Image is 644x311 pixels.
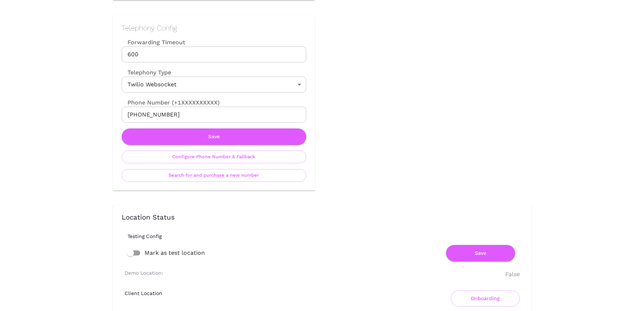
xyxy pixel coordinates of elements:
[125,270,163,276] h6: Demo Location:
[122,214,523,222] h3: Location Status
[122,169,306,182] button: Search for and purchase a new number
[446,245,515,261] button: Save
[122,98,306,107] label: Phone Number (+1XXXXXXXXXX)
[127,233,528,239] h6: Testing Config
[145,249,205,257] span: Mark as test location
[122,68,171,77] label: Telephony Type
[122,24,306,32] h2: Telephony Config
[122,151,306,163] button: Configure Phone Number & Fallback
[122,77,306,93] div: Twilio Websocket
[505,270,520,279] div: False
[122,128,306,145] button: Save
[451,290,520,307] button: Onboarding
[122,38,306,46] label: Forwarding Timeout
[125,290,162,296] h6: Client Location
